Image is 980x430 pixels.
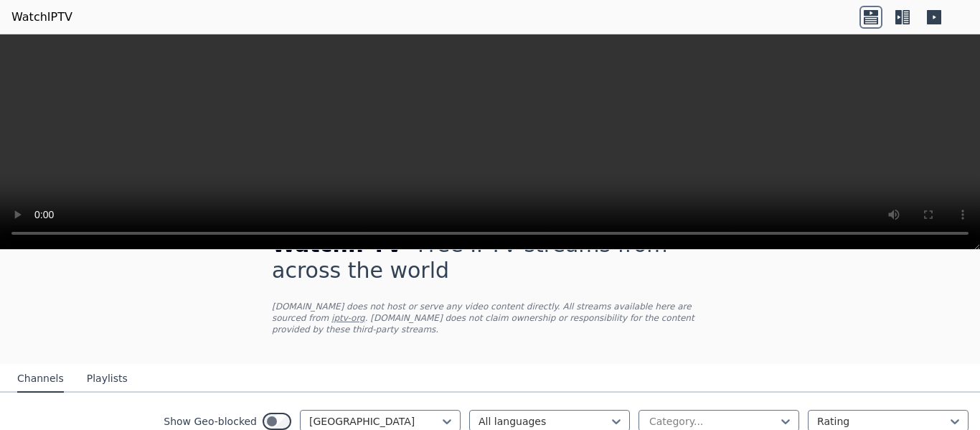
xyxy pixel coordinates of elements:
[272,232,403,257] span: WatchIPTV
[272,301,708,335] p: [DOMAIN_NAME] does not host or serve any video content directly. All streams available here are s...
[272,232,708,284] h1: - Free IPTV streams from across the world
[164,414,257,429] label: Show Geo-blocked
[331,313,365,323] a: iptv-org
[87,365,128,393] button: Playlists
[17,365,64,393] button: Channels
[11,9,72,26] a: WatchIPTV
